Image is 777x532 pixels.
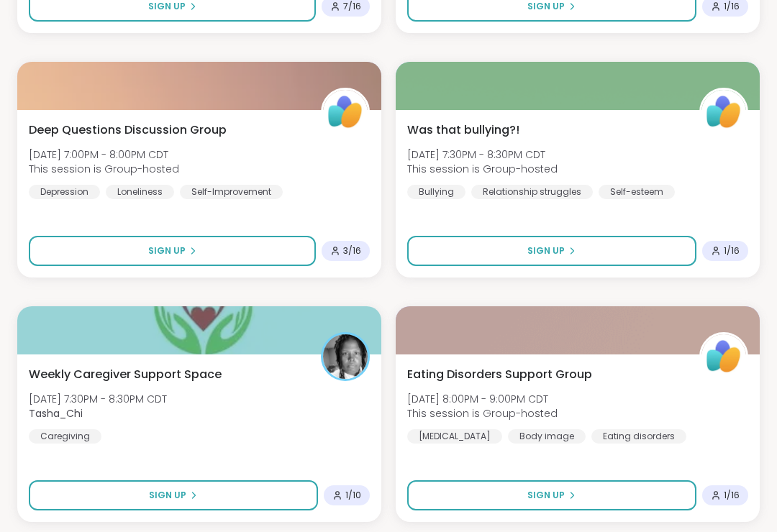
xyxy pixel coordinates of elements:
[591,429,686,444] div: Eating disorders
[345,490,361,501] span: 1 / 10
[149,489,186,502] span: Sign Up
[343,245,361,257] span: 3 / 16
[323,334,368,379] img: Tasha_Chi
[29,185,100,199] div: Depression
[527,489,565,502] span: Sign Up
[527,244,565,257] span: Sign Up
[29,366,222,383] span: Weekly Caregiver Support Space
[407,185,465,199] div: Bullying
[407,147,558,162] span: [DATE] 7:30PM - 8:30PM CDT
[29,429,101,444] div: Caregiving
[701,334,746,379] img: ShareWell
[29,162,179,176] span: This session is Group-hosted
[407,236,696,266] button: Sign Up
[701,90,746,134] img: ShareWell
[407,162,558,176] span: This session is Group-hosted
[724,490,740,501] span: 1 / 16
[471,185,593,199] div: Relationship struggles
[343,1,361,12] span: 7 / 16
[106,185,174,199] div: Loneliness
[29,121,227,139] span: Deep Questions Discussion Group
[29,392,167,406] span: [DATE] 7:30PM - 8:30PM CDT
[407,480,696,510] button: Sign Up
[407,121,519,139] span: Was that bullying?!
[724,1,740,12] span: 1 / 16
[407,406,558,421] span: This session is Group-hosted
[599,185,675,199] div: Self-esteem
[29,480,318,510] button: Sign Up
[407,429,502,444] div: [MEDICAL_DATA]
[724,245,740,257] span: 1 / 16
[29,147,179,162] span: [DATE] 7:00PM - 8:00PM CDT
[29,406,83,421] b: Tasha_Chi
[407,392,558,406] span: [DATE] 8:00PM - 9:00PM CDT
[323,90,368,134] img: ShareWell
[180,185,283,199] div: Self-Improvement
[407,366,592,383] span: Eating Disorders Support Group
[29,236,316,266] button: Sign Up
[148,244,186,257] span: Sign Up
[508,429,586,444] div: Body image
